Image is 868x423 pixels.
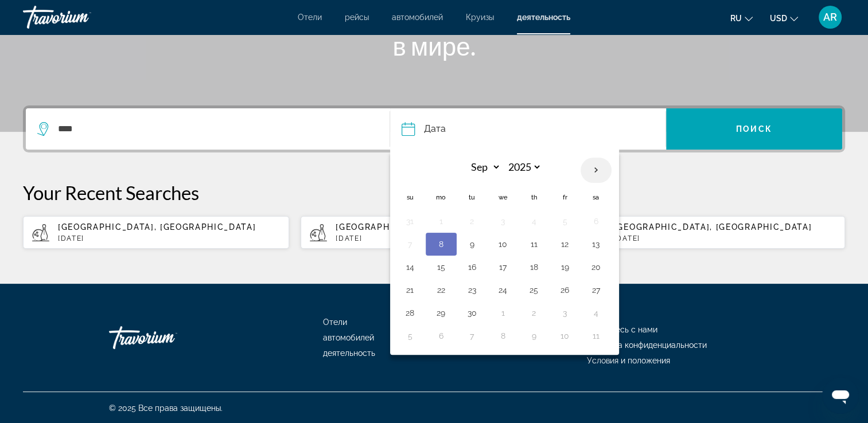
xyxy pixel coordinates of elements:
[730,14,742,23] span: ru
[823,11,837,23] span: AR
[323,333,374,342] a: автомобилей
[494,305,512,321] button: Day 1
[556,282,574,298] button: Day 26
[463,236,481,252] button: Day 9
[323,348,375,358] a: деятельность
[432,282,450,298] button: Day 22
[23,2,138,32] a: Travorium
[579,216,845,249] button: [GEOGRAPHIC_DATA], [GEOGRAPHIC_DATA][DATE]
[298,13,322,22] a: Отели
[336,234,558,242] p: [DATE]
[494,282,512,298] button: Day 24
[556,259,574,275] button: Day 19
[822,377,859,414] iframe: Кнопка запуска окна обмена сообщениями
[301,216,567,249] button: [GEOGRAPHIC_DATA], [GEOGRAPHIC_DATA][DATE]
[556,305,574,321] button: Day 3
[494,213,512,229] button: Day 3
[525,282,543,298] button: Day 25
[815,5,845,29] button: User Menu
[109,404,223,413] span: © 2025 Все права защищены.
[432,305,450,321] button: Day 29
[401,282,419,298] button: Day 21
[26,108,842,150] div: Search widget
[770,14,787,23] span: USD
[494,259,512,275] button: Day 17
[587,259,605,275] button: Day 20
[466,13,494,22] a: Круизы
[392,13,443,22] a: автомобилей
[463,328,481,344] button: Day 7
[109,320,224,355] a: Travorium
[23,181,845,204] p: Your Recent Searches
[614,222,812,232] span: [GEOGRAPHIC_DATA], [GEOGRAPHIC_DATA]
[587,340,707,350] a: политика конфиденциальности
[494,236,512,252] button: Day 10
[525,213,543,229] button: Day 4
[432,259,450,275] button: Day 15
[58,222,256,232] span: [GEOGRAPHIC_DATA], [GEOGRAPHIC_DATA]
[556,236,574,252] button: Day 12
[58,234,280,242] p: [DATE]
[463,213,481,229] button: Day 2
[463,282,481,298] button: Day 23
[525,305,543,321] button: Day 2
[736,124,772,134] span: Поиск
[770,10,798,26] button: Change currency
[401,328,419,344] button: Day 5
[556,213,574,229] button: Day 5
[556,328,574,344] button: Day 10
[401,305,419,321] button: Day 28
[401,259,419,275] button: Day 14
[587,328,605,344] button: Day 11
[517,13,570,22] a: деятельность
[323,318,347,327] a: Отели
[525,236,543,252] button: Day 11
[525,328,543,344] button: Day 9
[432,236,450,252] button: Day 8
[587,356,670,365] a: Условия и положения
[401,213,419,229] button: Day 31
[401,236,419,252] button: Day 7
[581,157,612,183] button: Next month
[432,213,450,229] button: Day 1
[587,325,657,334] a: Свяжитесь с нами
[614,234,836,242] p: [DATE]
[464,157,501,177] select: Select month
[587,305,605,321] button: Day 4
[504,157,542,177] select: Select year
[666,108,842,150] button: Поиск
[23,216,289,249] button: [GEOGRAPHIC_DATA], [GEOGRAPHIC_DATA][DATE]
[345,13,369,22] a: рейсы
[494,328,512,344] button: Day 8
[587,282,605,298] button: Day 27
[587,236,605,252] button: Day 13
[402,108,665,150] button: Date
[463,259,481,275] button: Day 16
[336,222,534,232] span: [GEOGRAPHIC_DATA], [GEOGRAPHIC_DATA]
[463,305,481,321] button: Day 30
[587,213,605,229] button: Day 6
[730,10,753,26] button: Change language
[525,259,543,275] button: Day 18
[432,328,450,344] button: Day 6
